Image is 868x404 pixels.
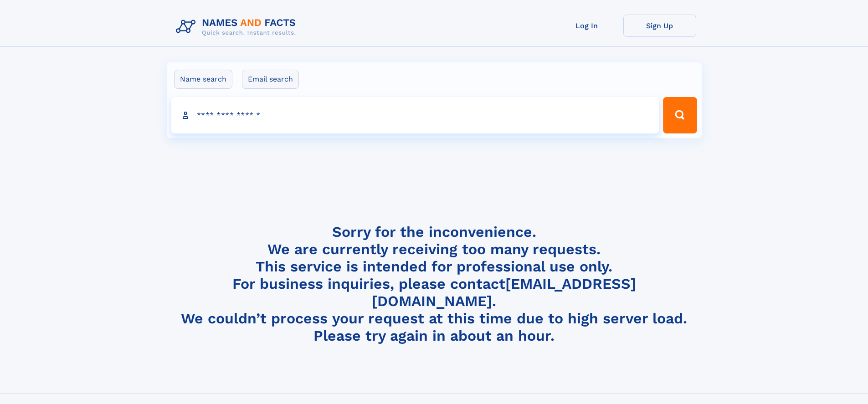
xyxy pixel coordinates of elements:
[172,15,303,39] img: Logo Names and Facts
[242,70,299,89] label: Email search
[550,15,623,37] a: Log In
[623,15,696,37] a: Sign Up
[663,97,697,133] button: Search Button
[174,70,232,89] label: Name search
[172,223,696,345] h4: Sorry for the inconvenience. We are currently receiving too many requests. This service is intend...
[372,275,636,310] a: [EMAIL_ADDRESS][DOMAIN_NAME]
[171,97,659,133] input: search input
